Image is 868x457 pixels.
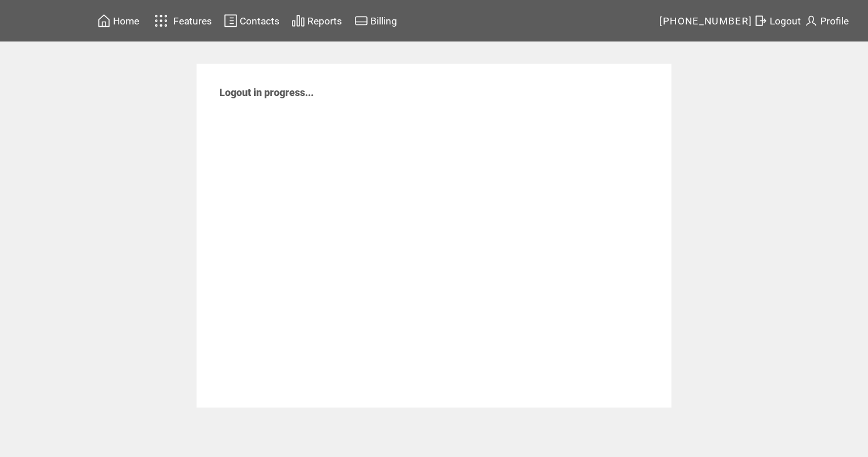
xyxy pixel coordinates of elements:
[353,12,399,30] a: Billing
[151,11,171,30] img: features.svg
[307,15,342,27] span: Reports
[752,12,803,30] a: Logout
[820,15,849,27] span: Profile
[97,14,111,28] img: home.svg
[113,15,139,27] span: Home
[660,15,753,27] span: [PHONE_NUMBER]
[770,15,801,27] span: Logout
[240,15,279,27] span: Contacts
[291,14,305,28] img: chart.svg
[224,14,237,28] img: contacts.svg
[290,12,344,30] a: Reports
[219,86,314,98] span: Logout in progress...
[804,14,818,28] img: profile.svg
[803,12,850,30] a: Profile
[149,10,214,32] a: Features
[370,15,397,27] span: Billing
[222,12,281,30] a: Contacts
[95,12,141,30] a: Home
[173,15,212,27] span: Features
[754,14,767,28] img: exit.svg
[354,14,368,28] img: creidtcard.svg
